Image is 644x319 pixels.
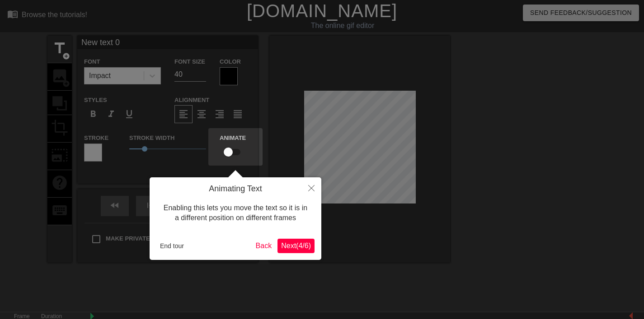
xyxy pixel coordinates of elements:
div: Enabling this lets you move the text so it is in a different position on different frames [156,194,315,232]
button: End tour [156,239,188,253]
h4: Animating Text [156,184,315,194]
span: Next ( 4 / 6 ) [281,242,311,250]
button: Next [277,239,315,253]
button: Close [301,177,321,198]
button: Back [252,239,276,253]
